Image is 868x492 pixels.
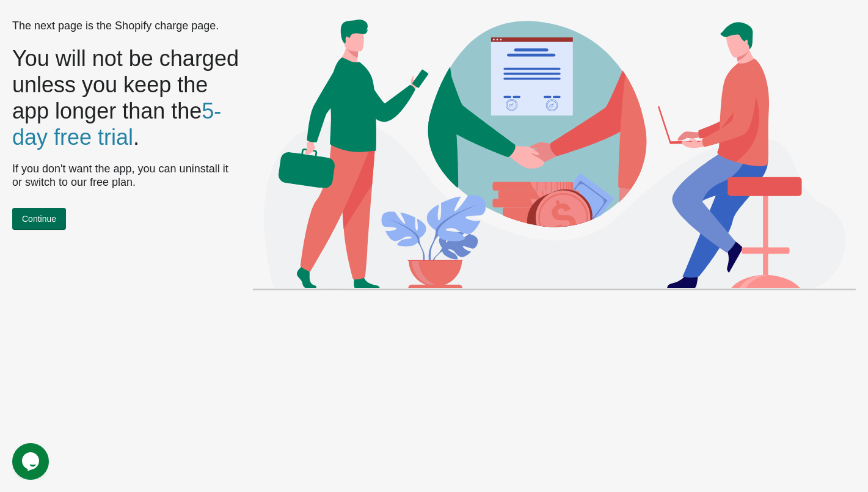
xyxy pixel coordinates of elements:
iframe: chat widget [12,443,51,480]
span: 5-day free trial [12,98,221,150]
button: Continue [12,208,66,230]
p: You will not be charged unless you keep the app longer than the . [12,45,241,151]
p: The next page is the Shopify charge page. [12,20,241,33]
span: Continue [22,214,56,224]
p: If you don't want the app, you can uninstall it or switch to our free plan. [12,163,241,189]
